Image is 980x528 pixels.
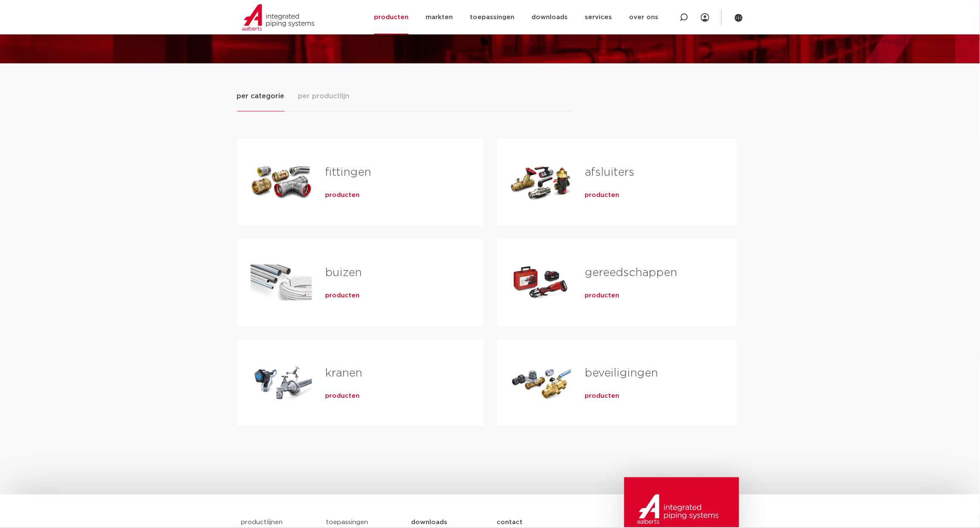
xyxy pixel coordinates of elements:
a: producten [326,291,360,300]
a: producten [585,392,619,400]
div: Tabs. Open items met enter of spatie, sluit af met escape en navigeer met de pijltoetsen. [237,91,743,440]
a: producten [326,191,360,200]
a: producten [585,291,619,300]
span: per categorie [237,91,285,101]
a: toepassingen [326,519,368,525]
a: afsluiters [585,167,634,178]
a: buizen [326,267,362,278]
a: producten [326,392,360,400]
a: productlijnen [241,519,283,525]
a: kranen [326,368,363,379]
a: fittingen [326,167,371,178]
span: per productlijn [298,91,350,101]
a: producten [585,191,619,200]
a: gereedschappen [585,267,677,278]
a: beveiligingen [585,368,658,379]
